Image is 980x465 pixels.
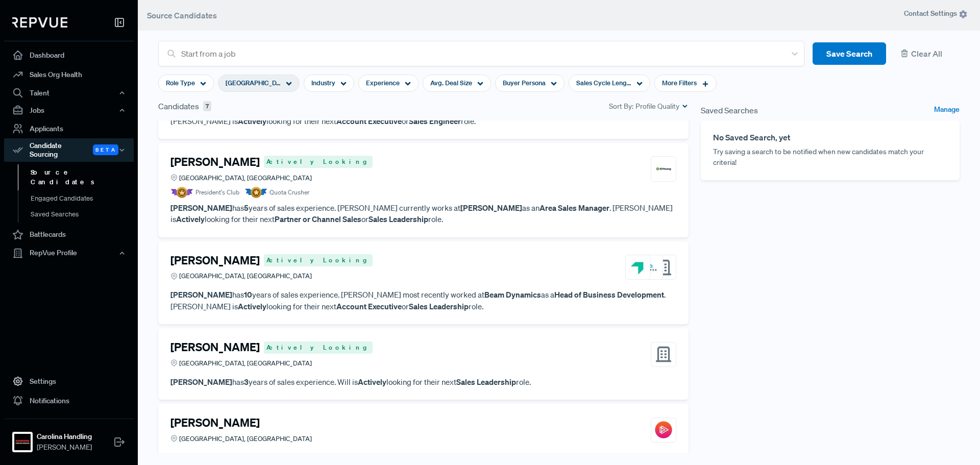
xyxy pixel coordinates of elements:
[934,104,960,116] a: Manage
[629,258,647,277] img: AutoLeap
[170,377,232,387] strong: [PERSON_NAME]
[170,187,193,198] img: President Badge
[336,116,402,126] strong: Account Executive
[654,421,673,439] img: Pluralsight
[4,65,134,84] a: Sales Org Health
[269,188,309,197] span: Quota Crusher
[904,8,968,19] span: Contact Settings
[409,116,461,126] strong: Sales Engineer
[158,100,199,112] span: Candidates
[635,101,679,112] span: Profile Quality
[894,42,960,65] button: Clear All
[170,155,260,168] h4: [PERSON_NAME]
[170,452,232,462] strong: [PERSON_NAME]
[4,45,134,65] a: Dashboard
[244,289,252,300] strong: 10
[4,84,134,102] button: Talent
[244,203,249,213] strong: 5
[170,416,260,429] h4: [PERSON_NAME]
[170,340,260,354] h4: [PERSON_NAME]
[456,377,516,387] strong: Sales Leadership
[484,289,541,300] strong: Beam Dynamics
[336,301,402,311] strong: Account Executive
[170,376,676,388] p: has years of sales experience. Will is looking for their next role.
[226,78,281,88] span: [GEOGRAPHIC_DATA], [GEOGRAPHIC_DATA]
[554,289,664,300] strong: Head of Business Development
[18,164,148,190] a: Source Candidates
[642,258,660,277] img: Super
[4,119,134,138] a: Applicants
[713,133,947,142] h6: No Saved Search, yet
[358,377,386,387] strong: Actively
[238,301,266,311] strong: Actively
[662,78,697,88] span: More Filters
[540,203,609,213] strong: Area Sales Manager
[18,190,148,207] a: Engaged Candidates
[244,377,249,387] strong: 3
[195,188,239,197] span: President's Club
[176,214,205,224] strong: Actively
[179,358,312,368] span: [GEOGRAPHIC_DATA], [GEOGRAPHIC_DATA]
[264,341,373,354] span: Actively Looking
[311,78,335,88] span: Industry
[4,102,134,119] button: Jobs
[275,214,361,224] strong: Partner or Channel Sales
[576,78,631,88] span: Sales Cycle Length
[4,244,134,262] button: RepVue Profile
[244,452,249,462] strong: 4
[244,187,267,198] img: Quota Badge
[430,78,472,88] span: Avg. Deal Size
[409,301,469,311] strong: Sales Leadership
[503,78,546,88] span: Buyer Persona
[238,116,266,126] strong: Actively
[179,173,312,183] span: [GEOGRAPHIC_DATA], [GEOGRAPHIC_DATA]
[93,144,118,155] span: Beta
[654,160,673,178] img: RJ Young
[609,101,689,112] div: Sort By:
[18,206,148,223] a: Saved Searches
[14,434,31,450] img: Carolina Handling
[170,203,232,213] strong: [PERSON_NAME]
[179,434,312,444] span: [GEOGRAPHIC_DATA], [GEOGRAPHIC_DATA]
[366,78,400,88] span: Experience
[460,452,499,462] strong: Pluralsight
[264,254,373,266] span: Actively Looking
[37,442,92,453] span: [PERSON_NAME]
[517,452,582,462] strong: Account Executive
[4,372,134,391] a: Settings
[170,254,260,267] h4: [PERSON_NAME]
[170,289,232,300] strong: [PERSON_NAME]
[170,202,676,225] p: has years of sales experience. [PERSON_NAME] currently works at as an . [PERSON_NAME] is looking ...
[4,225,134,244] a: Battlecards
[203,101,211,112] span: 7
[701,104,758,116] span: Saved Searches
[460,203,522,213] strong: [PERSON_NAME]
[4,138,134,162] div: Candidate Sourcing
[4,391,134,410] a: Notifications
[4,419,134,457] a: Carolina HandlingCarolina Handling[PERSON_NAME]
[179,271,312,281] span: [GEOGRAPHIC_DATA], [GEOGRAPHIC_DATA]
[166,78,195,88] span: Role Type
[170,289,676,312] p: has years of sales experience. [PERSON_NAME] most recently worked at as a . [PERSON_NAME] is look...
[12,17,67,28] img: RepVue
[4,138,134,162] button: Candidate Sourcing Beta
[147,10,217,20] span: Source Candidates
[264,156,373,168] span: Actively Looking
[813,42,886,65] button: Save Search
[37,431,92,442] strong: Carolina Handling
[369,214,428,224] strong: Sales Leadership
[713,146,947,168] p: Try saving a search to be notified when new candidates match your criteria!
